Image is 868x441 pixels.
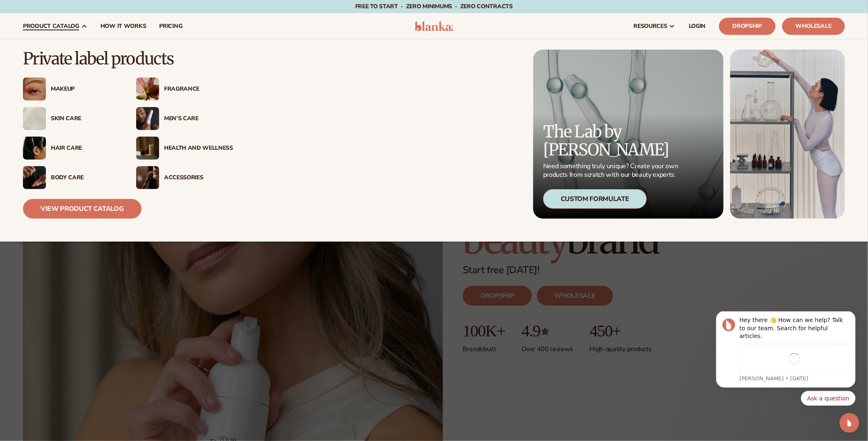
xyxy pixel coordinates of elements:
[12,79,152,94] div: Quick reply options
[543,123,681,159] p: The Lab by [PERSON_NAME]
[719,18,776,35] a: Dropship
[164,115,233,122] div: Men’s Care
[136,166,159,189] img: Female with makeup brush.
[153,13,189,39] a: pricing
[36,63,146,71] p: Message from Lee, sent 3d ago
[543,162,681,179] p: Need something truly unique? Create your own products from scratch with our beauty experts.
[51,145,120,152] div: Hair Care
[23,166,120,189] a: Male hand applying moisturizer. Body Care
[16,13,94,39] a: product catalog
[51,115,120,122] div: Skin Care
[164,86,233,93] div: Fragrance
[23,50,233,68] p: Private label products
[136,78,233,101] a: Pink blooming flower. Fragrance
[36,5,146,62] div: Message content
[23,78,46,101] img: Female with glitter eye makeup.
[23,107,120,130] a: Cream moisturizer swatch. Skin Care
[730,50,845,219] img: Female in lab with equipment.
[51,174,120,181] div: Body Care
[36,5,146,29] div: Hey there 👋 How can we help? Talk to our team. Search for helpful articles.
[159,23,182,30] span: pricing
[23,137,120,160] a: Female hair pulled back with clips. Hair Care
[164,174,233,181] div: Accessories
[136,107,159,130] img: Male holding moisturizer bottle.
[704,312,868,437] iframe: Intercom notifications message
[634,23,667,30] span: resources
[136,137,233,160] a: Candles and incense on table. Health And Wellness
[23,166,46,189] img: Male hand applying moisturizer.
[164,145,233,152] div: Health And Wellness
[415,21,454,31] img: logo
[18,7,32,20] img: Profile image for Lee
[23,78,120,101] a: Female with glitter eye makeup. Makeup
[136,78,159,101] img: Pink blooming flower.
[682,13,713,39] a: LOGIN
[840,413,859,433] iframe: Intercom live chat
[97,79,152,94] button: Quick reply: Ask a question
[101,23,146,30] span: How It Works
[23,137,46,160] img: Female hair pulled back with clips.
[136,107,233,130] a: Male holding moisturizer bottle. Men’s Care
[23,23,79,30] span: product catalog
[23,199,142,219] a: View Product Catalog
[51,86,120,93] div: Makeup
[782,18,845,35] a: Wholesale
[627,13,682,39] a: resources
[533,50,724,219] a: Microscopic product formula. The Lab by [PERSON_NAME] Need something truly unique? Create your ow...
[94,13,153,39] a: How It Works
[543,189,647,209] div: Custom Formulate
[136,137,159,160] img: Candles and incense on table.
[355,2,513,10] span: Free to start · ZERO minimums · ZERO contracts
[23,107,46,130] img: Cream moisturizer swatch.
[689,23,706,30] span: LOGIN
[136,166,233,189] a: Female with makeup brush. Accessories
